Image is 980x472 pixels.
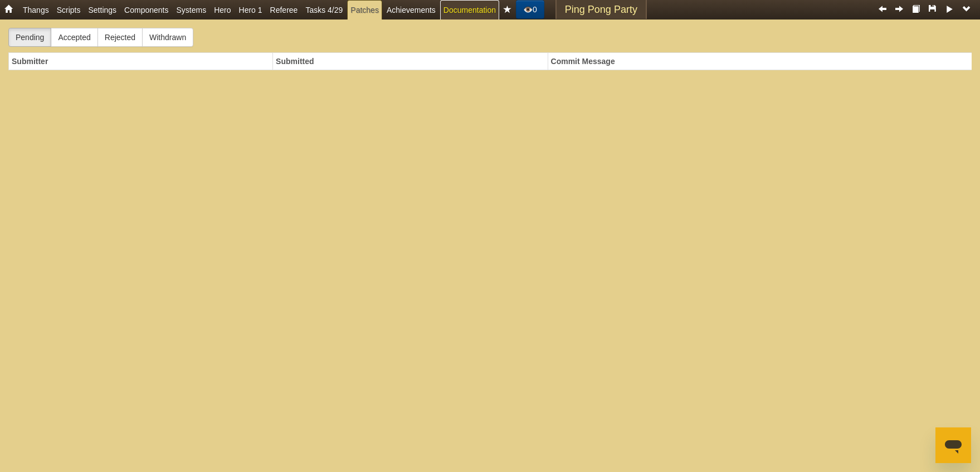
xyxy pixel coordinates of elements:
[58,33,90,42] span: Accepted
[350,6,379,14] span: Patches
[105,33,135,42] span: Rejected
[273,53,548,70] th: Submitted
[149,33,186,42] span: Withdrawn
[935,427,971,463] iframe: Button to launch messaging window
[565,4,637,15] span: Ping Pong Party
[523,5,533,14] span: 👁️
[533,5,537,14] span: 0
[16,33,44,42] span: Pending
[9,53,273,70] th: Submitter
